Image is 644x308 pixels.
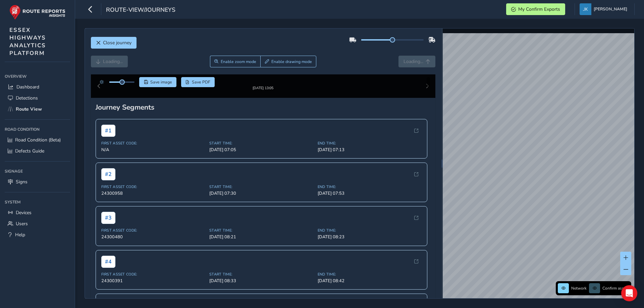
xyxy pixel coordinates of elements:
span: Help [15,232,25,238]
div: Road Condition [5,124,70,134]
span: Signs [16,179,28,185]
span: [DATE] 08:23 [318,239,422,245]
a: Detections [5,93,70,104]
span: First Asset Code: [101,146,206,151]
span: [DATE] 08:33 [209,283,314,289]
button: Draw [260,56,316,67]
a: Defects Guide [5,145,70,157]
button: [PERSON_NAME] [580,3,630,15]
span: First Asset Code: [101,190,206,195]
span: [DATE] 08:21 [209,239,314,245]
span: N/A [101,152,206,158]
div: Journey Segments [96,108,431,117]
span: Route View [16,106,42,112]
a: Devices [5,207,70,218]
span: 24300480 [101,239,206,245]
span: # 1 [101,130,115,142]
span: Start Time: [209,233,314,238]
a: Dashboard [5,81,70,93]
span: Defects Guide [15,148,44,154]
a: Signs [5,176,70,187]
span: End Time: [318,190,422,195]
span: Enable drawing mode [271,59,312,64]
span: Start Time: [209,146,314,151]
span: [DATE] 07:05 [209,152,314,158]
span: route-view/journeys [106,6,175,15]
button: Zoom [210,56,261,67]
span: # 4 [101,261,115,273]
span: # 3 [101,217,115,229]
span: [DATE] 07:53 [318,196,422,202]
span: ESSEX HIGHWAYS ANALYTICS PLATFORM [9,26,46,57]
button: Close journey [91,37,137,49]
span: Close journey [103,40,131,46]
span: Save PDF [192,79,210,85]
div: Signage [5,166,70,176]
span: Road Condition (Beta) [15,137,61,143]
span: # 2 [101,174,115,186]
span: Start Time: [209,277,314,282]
span: Enable zoom mode [221,59,256,64]
img: Thumbnail frame [243,84,283,91]
img: diamond-layout [580,3,591,15]
span: First Asset Code: [101,233,206,238]
span: Detections [16,95,38,101]
span: Devices [16,209,32,216]
span: End Time: [318,233,422,238]
span: [DATE] 07:30 [209,196,314,202]
span: End Time: [318,277,422,282]
span: End Time: [318,146,422,151]
span: [DATE] 07:13 [318,152,422,158]
button: Save [139,77,176,87]
a: Users [5,218,70,229]
span: Start Time: [209,190,314,195]
div: Overview [5,71,70,81]
span: Save image [150,79,172,85]
a: Road Condition (Beta) [5,134,70,145]
span: [PERSON_NAME] [594,3,627,15]
div: System [5,197,70,207]
img: rr logo [9,5,65,20]
span: Confirm assets [602,286,629,291]
span: 24300391 [101,283,206,289]
span: My Confirm Exports [518,6,560,12]
span: Network [571,286,587,291]
a: Help [5,229,70,240]
button: My Confirm Exports [506,3,565,15]
div: [DATE] 13:05 [243,91,283,96]
span: [DATE] 08:42 [318,283,422,289]
span: Dashboard [16,84,39,90]
span: 24300958 [101,196,206,202]
span: First Asset Code: [101,277,206,282]
span: Users [16,221,28,227]
div: Open Intercom Messenger [621,285,637,301]
a: Route View [5,104,70,115]
button: PDF [181,77,215,87]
